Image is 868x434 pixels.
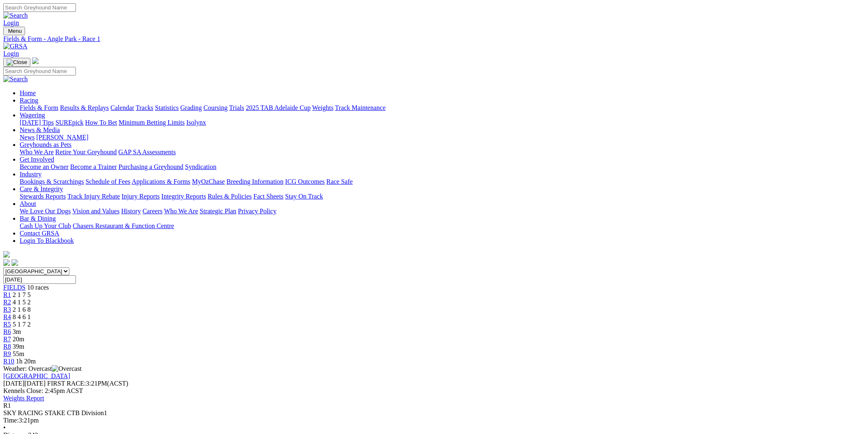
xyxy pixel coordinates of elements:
[13,350,24,357] span: 55m
[3,284,25,291] a: FIELDS
[13,328,21,335] span: 3m
[20,97,38,104] a: Racing
[20,119,54,126] a: [DATE] Tips
[47,380,86,387] span: FIRST RACE:
[3,35,865,43] a: Fields & Form - Angle Park - Race 1
[285,193,323,200] a: Stay On Track
[3,328,11,335] a: R6
[20,185,63,192] a: Care & Integrity
[20,156,54,163] a: Get Involved
[3,321,11,328] a: R5
[142,208,162,215] a: Careers
[16,358,36,365] span: 1h 20m
[3,27,25,35] button: Toggle navigation
[13,291,31,298] span: 2 1 7 5
[20,178,865,185] div: Industry
[155,104,179,111] a: Statistics
[3,387,865,395] div: Kennels Close: 2:45pm ACST
[72,208,119,215] a: Vision and Values
[20,126,60,133] a: News & Media
[20,193,66,200] a: Stewards Reports
[20,208,71,215] a: We Love Our Dogs
[20,215,56,222] a: Bar & Dining
[20,104,865,112] div: Racing
[3,291,11,298] a: R1
[312,104,333,111] a: Weights
[20,222,71,229] a: Cash Up Your Club
[3,50,19,57] a: Login
[136,104,153,111] a: Tracks
[3,336,11,343] a: R7
[254,193,283,200] a: Fact Sheets
[3,372,70,379] a: [GEOGRAPHIC_DATA]
[3,343,11,350] a: R8
[3,380,25,387] span: [DATE]
[3,251,10,258] img: logo-grsa-white.png
[246,104,311,111] a: 2025 TAB Adelaide Cup
[3,380,46,387] span: [DATE]
[27,284,49,291] span: 10 races
[200,208,236,215] a: Strategic Plan
[3,3,76,12] input: Search
[3,12,28,19] img: Search
[180,104,202,111] a: Grading
[73,222,174,229] a: Chasers Restaurant & Function Centre
[20,163,865,171] div: Get Involved
[238,208,276,215] a: Privacy Policy
[110,104,134,111] a: Calendar
[164,208,198,215] a: Who We Are
[3,350,11,357] a: R9
[161,193,206,200] a: Integrity Reports
[70,163,117,170] a: Become a Trainer
[229,104,244,111] a: Trials
[67,193,120,200] a: Track Injury Rebate
[3,275,76,284] input: Select date
[3,358,14,365] a: R10
[121,193,160,200] a: Injury Reports
[119,119,185,126] a: Minimum Betting Limits
[13,343,24,350] span: 39m
[20,148,865,156] div: Greyhounds as Pets
[13,321,31,328] span: 5 1 7 2
[132,178,190,185] a: Applications & Forms
[20,119,865,126] div: Wagering
[20,141,71,148] a: Greyhounds as Pets
[3,409,865,417] div: SKY RACING STAKE CTB Division1
[185,163,216,170] a: Syndication
[20,112,45,119] a: Wagering
[20,134,34,141] a: News
[335,104,386,111] a: Track Maintenance
[60,104,109,111] a: Results & Replays
[3,299,11,306] a: R2
[55,148,117,155] a: Retire Your Greyhound
[3,402,11,409] span: R1
[13,336,24,343] span: 20m
[3,58,30,67] button: Toggle navigation
[3,313,11,320] a: R4
[20,89,36,96] a: Home
[3,19,19,26] a: Login
[20,222,865,230] div: Bar & Dining
[13,313,31,320] span: 8 4 6 1
[226,178,283,185] a: Breeding Information
[208,193,252,200] a: Rules & Policies
[55,119,83,126] a: SUREpick
[203,104,228,111] a: Coursing
[20,200,36,207] a: About
[3,75,28,83] img: Search
[11,259,18,266] img: twitter.svg
[3,43,27,50] img: GRSA
[8,28,22,34] span: Menu
[13,299,31,306] span: 4 1 5 2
